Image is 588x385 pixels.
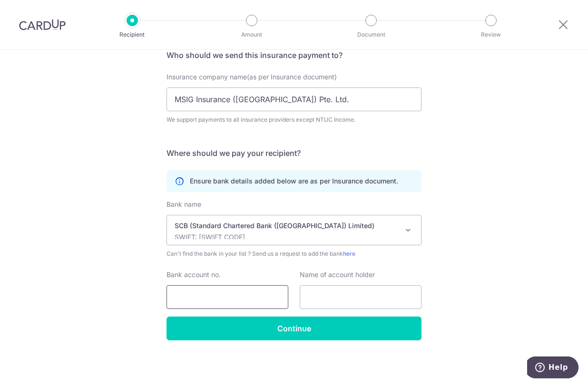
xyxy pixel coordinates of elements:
[336,30,406,39] p: Document
[167,147,421,159] h5: Where should we pay your recipient?
[167,249,421,259] span: Can't find the bank in your list ? Send us a request to add the bank
[175,221,398,231] p: SCB (Standard Chartered Bank ([GEOGRAPHIC_DATA]) Limited)
[456,30,526,39] p: Review
[343,250,355,257] a: here
[167,270,221,279] label: Bank account no.
[167,115,421,125] div: We support payments to all insurance providers except NTUC Income.
[167,317,421,340] input: Continue
[175,232,398,242] p: SWIFT: [SWIFT_CODE]
[167,215,421,245] span: SCB (Standard Chartered Bank (Singapore) Limited)
[167,215,421,245] span: SCB (Standard Chartered Bank (Singapore) Limited)
[527,356,578,380] iframe: Opens a widget where you can find more information
[19,19,66,30] img: CardUp
[167,200,201,209] label: Bank name
[167,73,337,81] span: Insurance company name(as per Insurance document)
[167,49,421,61] h5: Who should we send this insurance payment to?
[21,7,41,15] span: Help
[300,270,375,279] label: Name of account holder
[97,30,167,39] p: Recipient
[190,176,398,186] p: Ensure bank details added below are as per Insurance document.
[216,30,287,39] p: Amount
